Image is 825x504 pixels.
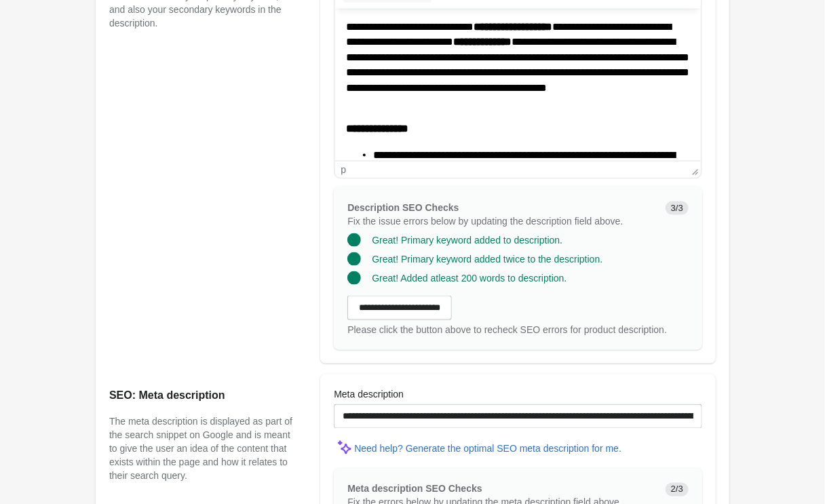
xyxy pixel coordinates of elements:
span: 3/3 [666,201,689,215]
span: Great! Primary keyword added to description. [372,235,562,246]
button: Need help? Generate the optimal SEO meta description for me. [349,437,627,461]
p: The meta description is displayed as part of the search snippet on Google and is meant to give th... [109,415,293,483]
span: Meta description SEO Checks [347,484,482,495]
div: Please click the button above to recheck SEO errors for product description. [347,323,689,336]
iframe: Rich Text Area [335,9,701,161]
span: 2/3 [666,483,689,497]
div: p [341,164,346,175]
span: Great! Primary keyword added twice to the description. [372,254,602,265]
div: Need help? Generate the optimal SEO meta description for me. [354,444,621,454]
h2: SEO: Meta description [109,388,293,404]
img: MagicMinor-0c7ff6cd6e0e39933513fd390ee66b6c2ef63129d1617a7e6fa9320d2ce6cec8.svg [334,437,354,457]
div: Press the Up and Down arrow keys to resize the editor. [687,161,701,178]
span: Description SEO Checks [347,202,459,213]
label: Meta description [334,388,404,402]
p: Fix the issue errors below by updating the description field above. [347,214,655,228]
span: Great! Added atleast 200 words to description. [372,273,567,284]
